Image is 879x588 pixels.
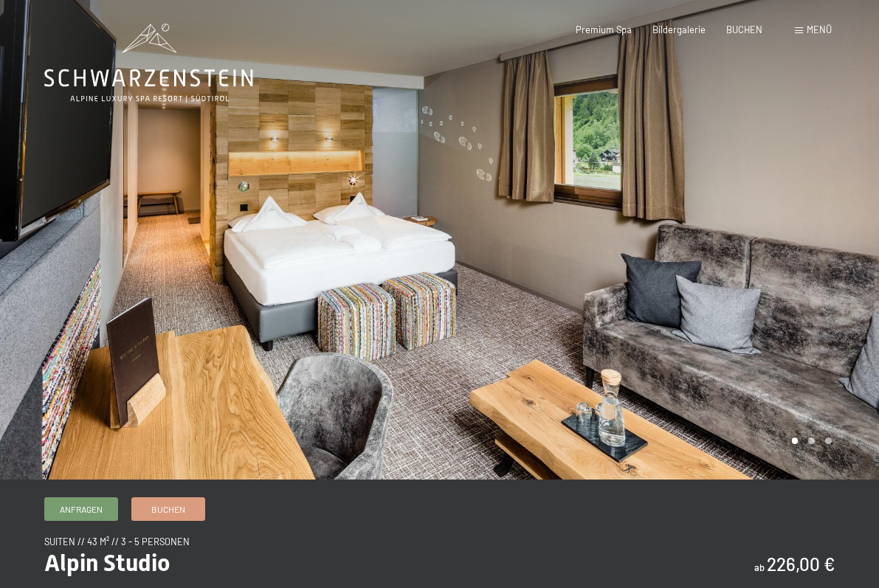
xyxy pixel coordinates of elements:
[132,498,204,520] a: Buchen
[652,24,706,35] a: Bildergalerie
[60,503,103,516] span: Anfragen
[726,24,762,35] a: BUCHEN
[44,536,190,547] span: Suiten // 43 m² // 3 - 5 Personen
[767,553,835,575] b: 226,00 €
[45,498,117,520] a: Anfragen
[754,561,765,573] span: ab
[576,24,632,35] a: Premium Spa
[807,24,832,35] span: Menü
[44,549,170,577] span: Alpin Studio
[151,503,185,516] span: Buchen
